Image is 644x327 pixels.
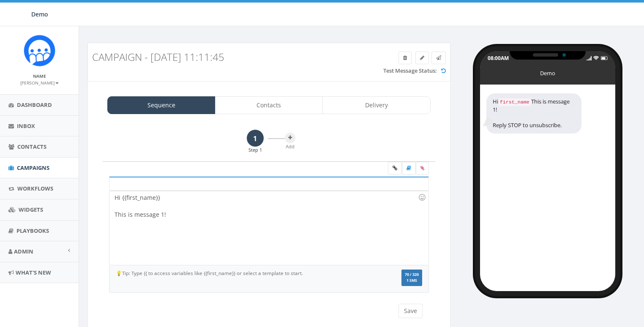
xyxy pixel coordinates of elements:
[17,143,46,150] span: Contacts
[16,227,49,234] span: Playbooks
[215,96,323,114] a: Contacts
[488,54,509,62] div: 08:00AM
[402,162,416,174] label: Insert Template Text
[405,279,419,283] span: 1 SMS
[405,272,419,277] span: 70 / 320
[17,101,52,109] span: Dashboard
[109,270,375,277] div: 💡Tip: Type {{ to access variables like {{first_name}} or select a template to start.
[398,304,423,318] button: Save
[14,248,33,255] span: Admin
[436,54,441,61] span: Send Test Message
[24,35,55,66] img: Icon_1.png
[107,96,216,114] a: Sequence
[416,162,429,174] span: Attach your media
[417,192,427,202] div: Use the TAB key to insert emoji faster
[33,73,46,79] small: Name
[17,164,49,172] span: Campaigns
[20,80,59,86] small: [PERSON_NAME]
[92,52,354,63] h3: Campaign - [DATE] 11:11:45
[527,69,569,74] div: Demo
[498,98,531,106] code: first_name
[486,93,581,134] div: Hi This is message 1! Reply STOP to unsubscribe.
[322,96,431,114] a: Delivery
[31,10,48,18] span: Demo
[285,143,295,150] div: Add
[109,191,428,265] div: Hi {{first_name}} This is message 1!
[19,206,43,213] span: Widgets
[420,54,424,61] span: Edit Campaign
[17,185,53,192] span: Workflows
[285,133,295,143] button: Add Step
[247,130,264,147] a: 1
[16,269,51,276] span: What's New
[17,122,35,130] span: Inbox
[403,54,407,61] span: Delete Campaign
[248,147,262,153] div: Step 1
[20,79,59,86] a: [PERSON_NAME]
[383,67,437,75] label: Test Message Status:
